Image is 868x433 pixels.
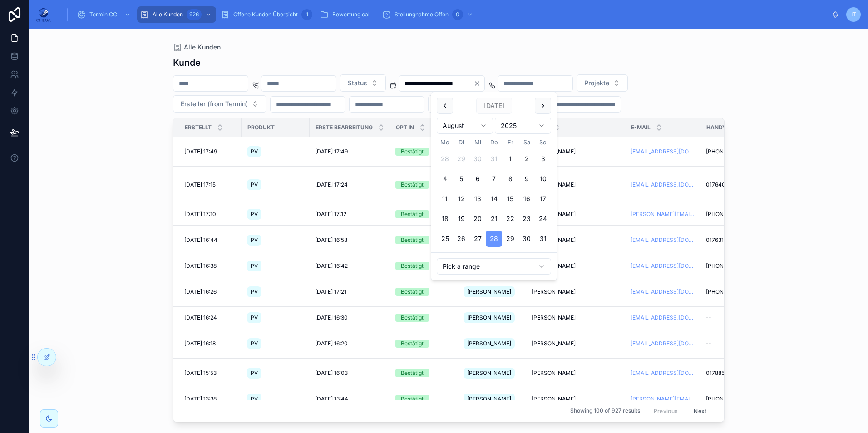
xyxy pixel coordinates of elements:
[315,369,385,377] a: [DATE] 16:03
[401,340,424,348] div: Bestätigt
[469,151,486,167] button: Mittwoch, 30. Juli 2025
[74,6,135,23] a: Termin CC
[706,369,763,377] a: 01788572738
[706,340,711,347] span: --
[631,148,695,155] a: [EMAIL_ADDRESS][DOMAIN_NAME]
[251,288,258,295] span: PV
[184,369,236,377] a: [DATE] 15:53
[153,11,183,18] span: Alle Kunden
[401,181,424,189] div: Bestätigt
[315,369,348,377] span: [DATE] 16:03
[184,288,217,295] span: [DATE] 16:26
[577,74,628,92] button: Select Button
[706,262,763,270] a: [PHONE_NUMBER]
[315,148,385,155] a: [DATE] 17:49
[247,124,275,131] span: Produkt
[453,171,469,187] button: Dienstag, 5. August 2025
[437,171,453,187] button: Montag, 4. August 2025
[401,148,424,156] div: Bestätigt
[401,395,424,403] div: Bestätigt
[706,314,711,321] span: --
[518,231,535,247] button: Samstag, 30. August 2025
[706,236,763,244] a: 017631056473
[340,74,386,92] button: Select Button
[453,211,469,227] button: Dienstag, 19. August 2025
[631,124,651,131] span: E-Mail
[535,171,551,187] button: Sonntag, 10. August 2025
[395,314,453,322] a: Bestätigt
[184,236,217,244] span: [DATE] 16:44
[184,288,236,295] a: [DATE] 16:26
[467,395,511,403] span: [PERSON_NAME]
[247,285,304,299] a: PV
[706,211,763,218] a: [PHONE_NUMBER]
[315,148,348,155] span: [DATE] 17:49
[687,404,713,418] button: Next
[453,191,469,207] button: Dienstag, 12. August 2025
[36,7,51,22] img: App logo
[532,262,620,270] a: [PERSON_NAME]
[706,340,763,347] a: --
[395,340,453,348] a: Bestätigt
[532,340,576,347] span: [PERSON_NAME]
[464,392,521,406] a: [PERSON_NAME]
[532,369,576,377] span: [PERSON_NAME]
[452,9,463,20] div: 0
[584,79,609,88] span: Projekte
[464,285,521,299] a: [PERSON_NAME]
[706,181,745,188] span: 017640595232
[137,6,216,23] a: Alle Kunden926
[173,95,266,113] button: Select Button
[184,181,236,188] a: [DATE] 17:15
[535,138,551,147] th: Sonntag
[631,211,695,218] a: [PERSON_NAME][EMAIL_ADDRESS][DOMAIN_NAME]
[184,148,236,155] a: [DATE] 17:49
[502,231,518,247] button: Freitag, 29. August 2025
[251,340,258,347] span: PV
[247,392,304,406] a: PV
[184,148,217,155] span: [DATE] 17:49
[469,191,486,207] button: Mittwoch, 13. August 2025
[706,369,740,377] span: 01788572738
[706,124,726,131] span: Handy
[631,236,695,244] a: [EMAIL_ADDRESS][DOMAIN_NAME]
[532,340,620,347] a: [PERSON_NAME]
[469,231,486,247] button: Mittwoch, 27. August 2025
[437,211,453,227] button: Montag, 18. August 2025
[706,181,763,188] a: 017640595232
[532,181,620,188] a: [PERSON_NAME]
[631,340,695,347] a: [EMAIL_ADDRESS][DOMAIN_NAME]
[184,236,236,244] a: [DATE] 16:44
[315,395,385,403] a: [DATE] 13:44
[469,211,486,227] button: Mittwoch, 20. August 2025
[467,314,511,321] span: [PERSON_NAME]
[486,231,502,247] button: Today, Donnerstag, 28. August 2025, selected
[437,258,551,275] button: Relative time
[437,151,453,167] button: Montag, 28. Juli 2025
[851,11,856,18] span: IT
[467,369,511,377] span: [PERSON_NAME]
[315,395,348,403] span: [DATE] 13:44
[315,181,348,188] span: [DATE] 17:24
[428,95,463,113] button: Select Button
[233,11,298,18] span: Offene Kunden Übersicht
[631,369,695,377] a: [EMAIL_ADDRESS][DOMAIN_NAME]
[631,288,695,295] a: [EMAIL_ADDRESS][DOMAIN_NAME]
[518,191,535,207] button: Samstag, 16. August 2025
[185,124,212,131] span: Erstellt
[631,395,695,403] a: [PERSON_NAME][EMAIL_ADDRESS][DOMAIN_NAME]
[535,151,551,167] button: Sonntag, 3. August 2025
[518,211,535,227] button: Samstag, 23. August 2025
[348,79,367,88] span: Status
[184,262,236,270] a: [DATE] 16:38
[316,124,373,131] span: Erste Bearbeitung
[181,99,248,108] span: Ersteller (from Termin)
[395,181,453,189] a: Bestätigt
[631,262,695,270] a: [EMAIL_ADDRESS][DOMAIN_NAME]
[486,191,502,207] button: Donnerstag, 14. August 2025
[187,9,202,20] div: 926
[315,314,385,321] a: [DATE] 16:30
[535,191,551,207] button: Sonntag, 17. August 2025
